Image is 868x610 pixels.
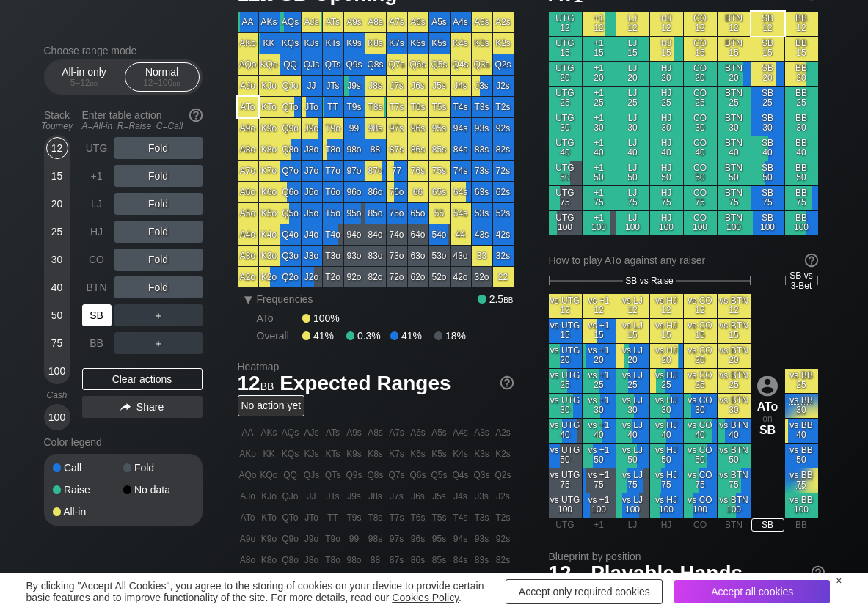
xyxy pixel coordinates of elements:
div: QQ [280,54,301,75]
div: All-in only [51,63,118,91]
div: +1 50 [583,161,616,185]
div: BB 12 [785,12,818,36]
div: J9o [302,118,322,139]
div: 96s [408,118,428,139]
div: KJo [259,76,280,96]
div: Raise [53,485,123,495]
div: A4s [451,12,471,32]
div: BB 15 [785,37,818,61]
div: LJ 50 [616,161,649,185]
div: 42s [493,224,514,245]
div: CO 25 [684,87,717,111]
div: HJ 12 [650,12,683,36]
div: 52s [493,203,514,224]
div: 85s [429,139,450,160]
div: KTo [259,97,280,117]
div: 92o [344,267,365,287]
div: K3o [259,246,280,266]
div: K5s [429,33,450,54]
div: SB 40 [751,136,784,161]
div: BTN 75 [718,186,751,210]
div: SB 20 [751,62,784,86]
div: A2s [493,12,514,32]
div: 97o [344,161,365,181]
div: LJ 25 [616,87,649,111]
div: 5 – 12 [54,78,115,88]
div: AKs [259,12,280,32]
div: No data [123,485,194,495]
div: 66 [408,182,428,202]
div: J5s [429,76,450,96]
div: 100 [46,406,68,428]
div: 54o [429,224,450,245]
div: K9s [344,33,365,54]
div: K5o [259,203,280,224]
div: Q7s [387,54,407,75]
div: 2.5 [478,293,513,305]
div: 83s [472,139,492,160]
div: KK [259,33,280,54]
div: Q4s [451,54,471,75]
div: JTs [323,76,343,96]
div: 82o [365,267,386,287]
div: 32o [472,267,492,287]
div: 63o [408,246,428,266]
div: A9s [344,12,365,32]
div: BB 40 [785,136,818,161]
div: K7o [259,161,280,181]
div: CO 15 [684,37,717,61]
div: KTs [323,33,343,54]
div: UTG 25 [549,87,582,111]
div: J9s [344,76,365,96]
div: A2o [238,267,258,287]
div: 43s [472,224,492,245]
div: Normal [128,63,196,91]
div: +1 12 [583,12,616,36]
div: +1 25 [583,87,616,111]
div: T6o [323,182,343,202]
div: × [836,575,842,587]
div: T8s [365,97,386,117]
div: 44 [451,224,471,245]
div: HJ 15 [650,37,683,61]
div: KQs [280,33,301,54]
div: CO 12 [684,12,717,36]
div: 87o [365,161,386,181]
div: 87s [387,139,407,160]
div: 53o [429,246,450,266]
div: 42o [451,267,471,287]
div: 55 [429,203,450,224]
div: Fold [114,165,203,187]
div: 100 [46,360,68,382]
div: Tourney [38,121,76,131]
div: UTG 50 [549,161,582,185]
img: help.32db89a4.svg [499,375,515,391]
div: A8o [238,139,258,160]
div: K4o [259,224,280,245]
div: 94s [451,118,471,139]
div: K6s [408,33,428,54]
div: T9o [323,118,343,139]
div: Q7o [280,161,301,181]
div: SB 25 [751,87,784,111]
div: BB 100 [785,211,818,235]
div: BB 30 [785,111,818,136]
div: 73s [472,161,492,181]
div: A8s [365,12,386,32]
div: 84o [365,224,386,245]
div: 93o [344,246,365,266]
div: HJ 40 [650,136,683,161]
div: HJ 75 [650,186,683,210]
div: 64o [408,224,428,245]
div: 40 [46,276,68,298]
div: 99 [344,118,365,139]
div: 76o [387,182,407,202]
div: 96o [344,182,365,202]
div: K8s [365,33,386,54]
div: BB 75 [785,186,818,210]
div: AQs [280,12,301,32]
div: 84s [451,139,471,160]
div: 74s [451,161,471,181]
div: T7o [323,161,343,181]
div: BTN 12 [718,12,751,36]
